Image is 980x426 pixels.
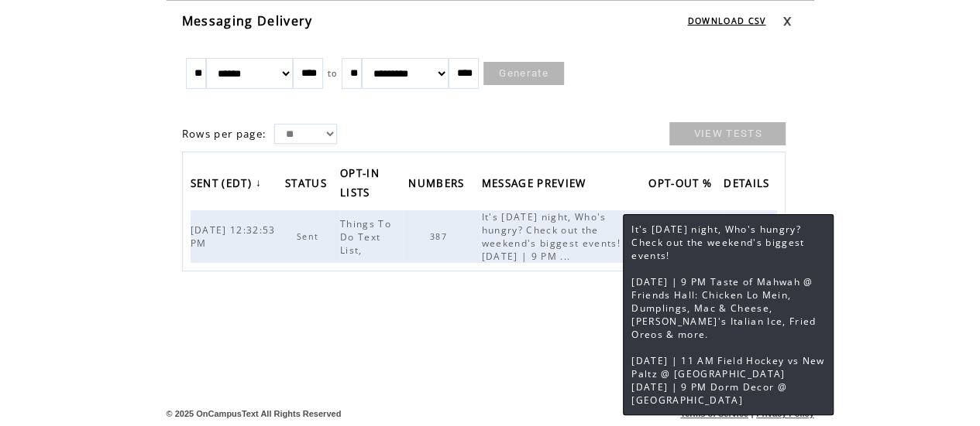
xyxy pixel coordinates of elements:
a: STATUS [285,172,335,197]
span: to [328,68,338,79]
span: © 2025 OnCampusText All Rights Reserved [167,409,342,418]
a: VIEW TESTS [669,122,786,145]
span: MESSAGE PREVIEW [482,172,590,198]
a: MESSAGE PREVIEW [482,172,594,197]
span: Things To Do Text List, [340,217,391,257]
span: [DATE] 12:32:53 PM [191,223,276,250]
span: Messaging Delivery [182,12,313,29]
span: NUMBERS [408,172,468,198]
span: STATUS [285,172,331,198]
span: DETAILS [724,172,773,198]
a: DOWNLOAD CSV [687,15,765,26]
a: NUMBERS [408,172,472,197]
span: SENT (EDT) [191,172,256,198]
a: OPT-OUT % [648,172,720,197]
a: SENT (EDT)↓ [191,172,266,197]
span: 387 [430,231,451,242]
span: It's [DATE] night, Who's hungry? Check out the weekend's biggest events! [DATE] | 9 PM Taste of M... [631,223,824,407]
span: It's [DATE] night, Who's hungry? Check out the weekend's biggest events! [DATE] | 9 PM ... [482,210,621,263]
span: OPT-OUT % [648,172,716,198]
span: OPT-IN LISTS [340,162,380,207]
span: Rows per page: [182,127,267,141]
a: Generate [483,62,564,85]
span: Sent [297,231,322,242]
